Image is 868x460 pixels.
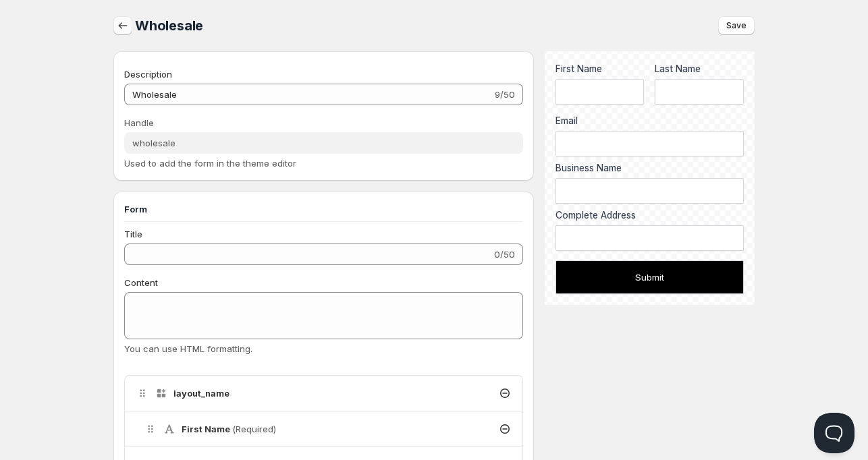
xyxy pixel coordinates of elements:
[814,413,855,453] iframe: Help Scout Beacon - Open
[124,117,154,128] span: Handle
[124,69,172,80] span: Description
[182,422,276,436] h4: First Name
[718,16,755,35] button: Save
[135,18,203,34] span: Wholesale
[655,62,744,76] label: Last Name
[124,158,296,169] span: Used to add the form in the theme editor
[555,114,744,127] div: Email
[555,161,744,175] label: Business Name
[555,260,744,294] button: Submit
[173,386,229,400] h4: layout_name
[726,20,747,31] span: Save
[555,62,645,76] label: First Name
[124,343,252,354] span: You can use HTML formatting.
[124,277,158,288] span: Content
[124,202,523,216] h3: Form
[555,208,744,222] label: Complete Address
[124,84,492,105] input: Private internal description
[232,424,276,434] span: (Required)
[124,229,142,239] span: Title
